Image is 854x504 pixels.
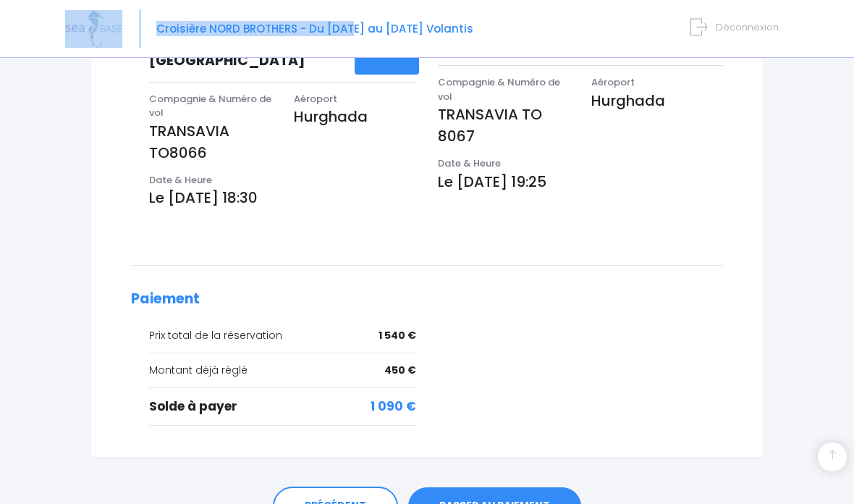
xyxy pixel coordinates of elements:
[149,92,271,120] span: Compagnie & Numéro de vol
[591,75,635,89] span: Aéroport
[379,328,416,343] span: 1 540 €
[438,156,501,170] span: Date & Heure
[149,398,416,416] div: Solde à payer
[149,328,416,343] div: Prix total de la réservation
[138,37,355,70] h3: Arrivée en [GEOGRAPHIC_DATA]
[384,363,416,378] span: 450 €
[591,90,723,112] p: Hurghada
[156,21,473,36] span: Croisière NORD BROTHERS - Du [DATE] au [DATE] Volantis
[438,104,570,147] p: TRANSAVIA TO 8067
[438,75,560,104] span: Compagnie & Numéro de vol
[149,363,416,378] div: Montant déjà réglé
[716,20,779,34] span: Déconnexion
[438,171,723,193] p: Le [DATE] 19:25
[294,106,417,127] p: Hurghada
[149,120,272,164] p: TRANSAVIA TO8066
[149,187,416,209] p: Le [DATE] 18:30
[149,173,212,187] span: Date & Heure
[371,398,416,416] span: 1 090 €
[131,291,723,308] h2: Paiement
[294,92,337,106] span: Aéroport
